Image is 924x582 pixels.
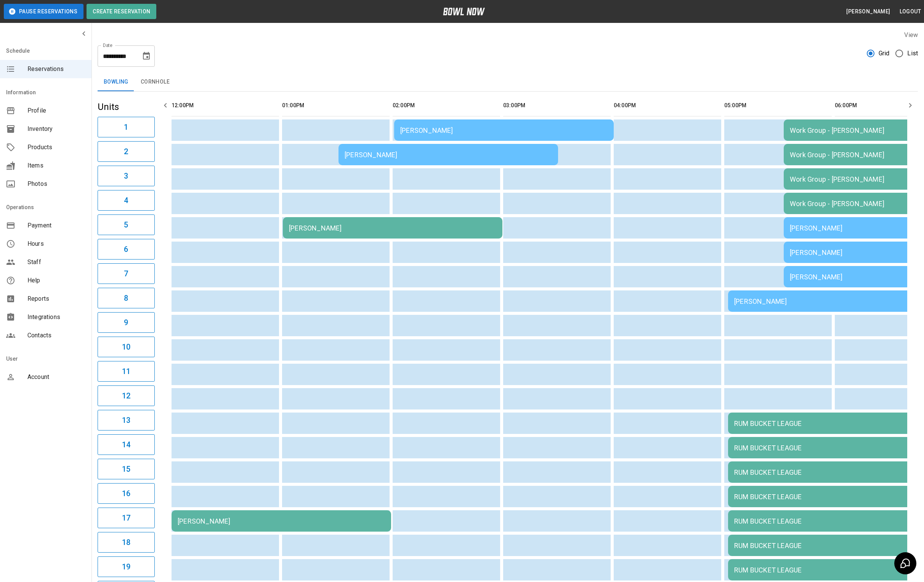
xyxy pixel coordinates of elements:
[27,372,85,382] span: Account
[98,166,155,186] button: 3
[503,95,611,116] th: 03:00PM
[282,95,390,116] th: 01:00PM
[122,365,130,377] h6: 11
[122,561,130,573] h6: 19
[178,517,385,525] div: [PERSON_NAME]
[98,459,155,479] button: 15
[98,556,155,577] button: 19
[27,276,85,285] span: Help
[27,294,85,303] span: Reports
[98,288,155,308] button: 8
[345,151,552,159] div: [PERSON_NAME]
[27,124,85,134] span: Inventory
[98,117,155,137] button: 1
[843,5,893,19] button: [PERSON_NAME]
[27,161,85,170] span: Items
[98,73,135,91] button: Bowling
[27,313,85,322] span: Integrations
[27,258,85,267] span: Staff
[98,190,155,211] button: 4
[27,331,85,340] span: Contacts
[98,483,155,504] button: 16
[124,170,128,182] h6: 3
[897,5,924,19] button: Logout
[87,4,156,19] button: Create Reservation
[98,73,918,91] div: inventory tabs
[27,221,85,230] span: Payment
[172,95,279,116] th: 12:00PM
[98,532,155,553] button: 18
[27,179,85,189] span: Photos
[124,316,128,329] h6: 9
[122,341,130,353] h6: 10
[393,95,500,116] th: 02:00PM
[98,434,155,455] button: 14
[27,239,85,248] span: Hours
[4,4,83,19] button: Pause Reservations
[122,487,130,500] h6: 16
[27,106,85,115] span: Profile
[139,48,154,64] button: Choose date, selected date is Aug 15, 2025
[98,263,155,284] button: 7
[124,268,128,280] h6: 7
[122,512,130,524] h6: 17
[98,141,155,162] button: 2
[98,410,155,430] button: 13
[27,143,85,152] span: Products
[443,8,485,15] img: logo
[289,224,496,232] div: [PERSON_NAME]
[122,536,130,548] h6: 18
[98,337,155,357] button: 10
[98,239,155,260] button: 6
[98,312,155,333] button: 9
[122,463,130,475] h6: 15
[98,214,155,235] button: 5
[124,145,128,158] h6: 2
[400,126,608,134] div: [PERSON_NAME]
[907,49,918,58] span: List
[98,385,155,406] button: 12
[879,49,890,58] span: Grid
[904,31,918,39] label: View
[124,121,128,133] h6: 1
[124,219,128,231] h6: 5
[124,194,128,206] h6: 4
[124,243,128,255] h6: 6
[122,390,130,402] h6: 12
[98,101,155,113] h5: Units
[27,64,85,74] span: Reservations
[122,439,130,451] h6: 14
[135,73,176,91] button: Cornhole
[98,361,155,382] button: 11
[98,508,155,528] button: 17
[124,292,128,304] h6: 8
[122,414,130,426] h6: 13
